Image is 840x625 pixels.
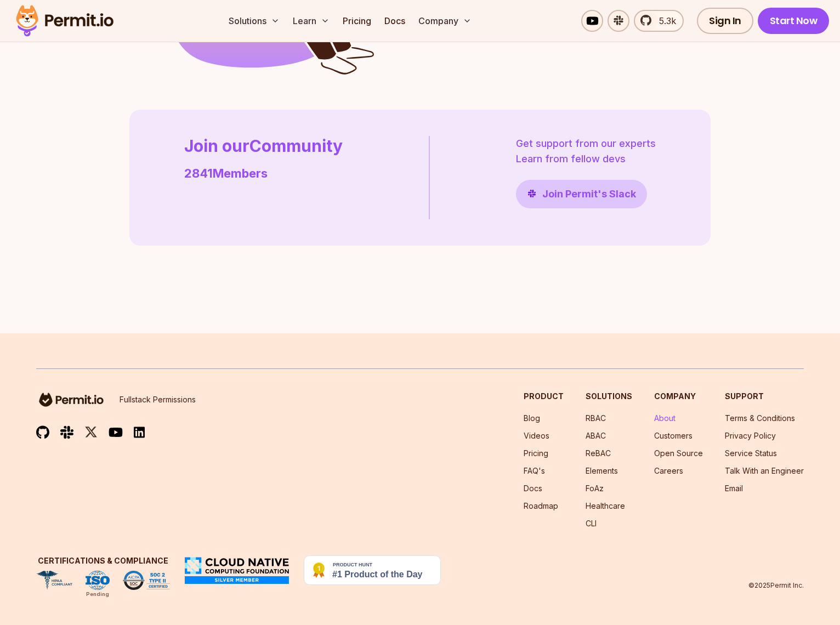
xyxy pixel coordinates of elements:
[697,8,753,34] a: Sign In
[36,555,170,566] h3: Certifications & Compliance
[224,10,284,32] button: Solutions
[123,571,170,590] img: SOC
[725,466,804,475] a: Talk With an Engineer
[654,448,703,458] a: Open Source
[184,136,343,156] h2: Join our Community
[654,431,693,440] a: Customers
[586,431,606,440] a: ABAC
[86,590,109,599] div: Pending
[586,501,625,510] a: Healthcare
[288,10,334,32] button: Learn
[524,391,564,402] h3: Product
[725,391,804,402] h3: Support
[725,448,777,458] a: Service Status
[109,426,123,439] img: youtube
[725,431,776,440] a: Privacy Policy
[516,136,656,167] p: Get support from our experts Learn from fellow devs
[414,10,476,32] button: Company
[654,391,703,402] h3: Company
[586,519,597,528] a: CLI
[60,425,73,440] img: slack
[134,426,145,439] img: linkedin
[524,413,540,423] a: Blog
[586,391,632,402] h3: Solutions
[758,8,830,34] a: Start Now
[120,394,196,405] p: Fullstack Permissions
[36,391,106,408] img: logo
[516,180,647,208] a: Join Permit's Slack
[586,466,618,475] a: Elements
[184,164,343,183] p: 2841 Members
[586,448,611,458] a: ReBAC
[380,10,410,32] a: Docs
[84,425,98,439] img: twitter
[652,14,676,27] span: 5.3k
[524,466,545,475] a: FAQ's
[654,466,683,475] a: Careers
[524,501,558,510] a: Roadmap
[304,555,441,585] img: Permit.io - Never build permissions again | Product Hunt
[36,425,49,439] img: github
[11,2,118,39] img: Permit logo
[338,10,376,32] a: Pricing
[524,448,548,458] a: Pricing
[524,431,549,440] a: Videos
[586,484,604,493] a: FoAz
[634,10,684,32] a: 5.3k
[725,484,743,493] a: Email
[586,413,606,423] a: RBAC
[725,413,795,423] a: Terms & Conditions
[654,413,676,423] a: About
[86,571,110,590] img: ISO
[36,571,72,590] img: HIPAA
[748,581,804,590] p: © 2025 Permit Inc.
[524,484,542,493] a: Docs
